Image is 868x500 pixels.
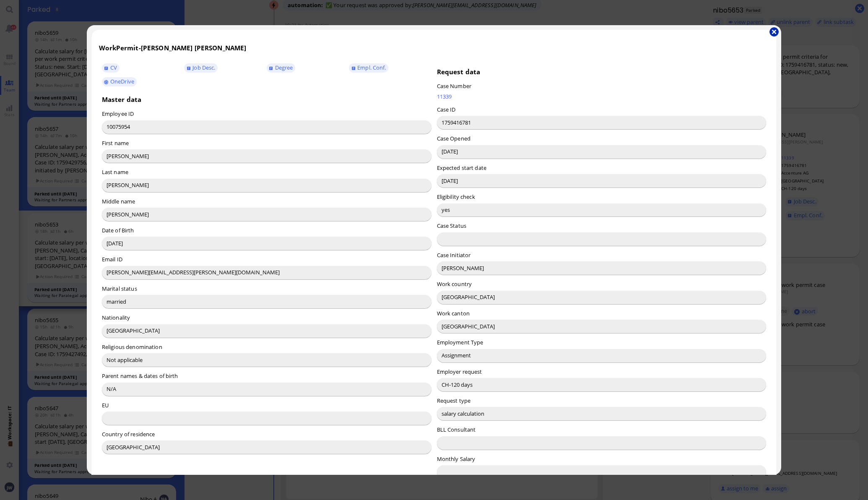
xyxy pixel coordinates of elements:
label: Nationality [102,314,130,321]
label: Last name [102,168,128,176]
span: Job Desc. [192,64,215,71]
a: OneDrive [102,77,137,86]
label: Case ID [437,106,456,113]
label: Country of residence [102,430,155,438]
label: Employer request [437,368,482,375]
a: 11339 [437,93,584,100]
label: Expected start date [437,164,486,172]
label: Marital status [102,285,137,292]
label: Case Opened [437,135,470,142]
label: Work canton [437,310,470,317]
h3: Master data [102,95,431,104]
span: Empl. Conf. [357,64,386,71]
body: Rich Text Area. Press ALT-0 for help. [7,8,304,73]
label: Work country [437,280,472,288]
label: Date of Birth [102,227,134,234]
span: WorkPermit [99,44,138,52]
label: Case Number [437,82,471,90]
label: Parent names & dates of birth [102,372,178,380]
h3: Request data [437,68,767,76]
p: Best regards, [7,64,304,73]
label: Case Initiator [437,251,471,259]
label: Eligibility check [437,193,475,201]
a: Job Desc. [184,63,218,73]
label: Request type [437,397,471,404]
label: Email ID [102,255,122,263]
a: Empl. Conf. [349,63,388,73]
span: [PERSON_NAME] [195,44,247,52]
a: CV [102,63,120,73]
span: [PERSON_NAME] [141,44,193,52]
label: EU [102,401,109,409]
p: If you have any questions or need further assistance, please let me know. [7,48,304,57]
p: Dear [PERSON_NAME], [7,8,304,18]
label: Employee ID [102,110,134,117]
h3: - [99,44,769,52]
label: BLL Consultant [437,426,476,433]
p: I hope this message finds you well. I'm writing to let you know that your requested salary calcul... [7,23,304,42]
label: First name [102,139,129,147]
label: Monthly Salary [437,455,476,463]
label: Religious denomination [102,343,162,351]
span: Degree [275,64,293,71]
span: CV [110,64,117,71]
label: Case Status [437,222,466,229]
a: Degree [267,63,295,73]
label: Employment Type [437,339,483,346]
label: Middle name [102,198,135,205]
